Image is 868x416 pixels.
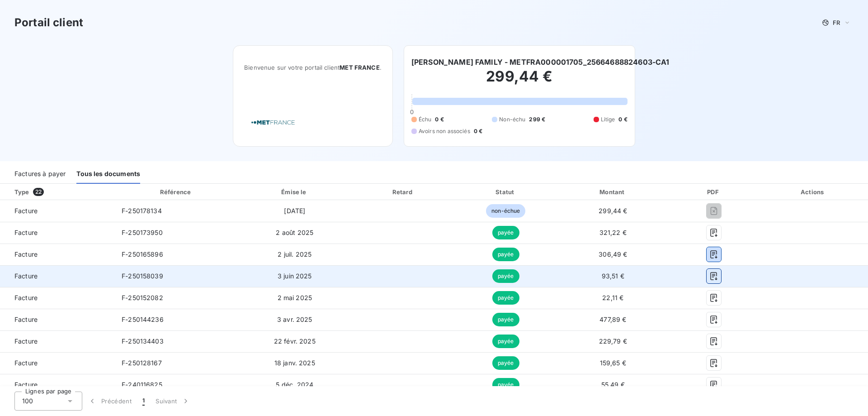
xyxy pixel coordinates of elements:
[600,359,626,367] span: 159,65 €
[411,67,627,95] h2: 299,44 €
[142,397,145,406] span: 1
[7,206,107,215] span: Facture
[274,359,315,367] span: 18 janv. 2025
[618,115,627,124] span: 0 €
[492,226,519,239] span: payée
[278,272,312,280] span: 3 juin 2025
[457,187,555,196] div: Statut
[492,291,519,305] span: payée
[599,337,627,345] span: 229,79 €
[276,229,313,236] span: 2 août 2025
[833,19,840,26] span: FR
[278,250,311,258] span: 2 juil. 2025
[419,115,432,124] span: Échu
[599,250,627,258] span: 306,49 €
[7,359,107,368] span: Facture
[419,127,470,135] span: Avoirs non associés
[411,57,670,67] h6: [PERSON_NAME] FAMILY - METFRA000001705_25664688824603-CA1
[22,397,33,406] span: 100
[671,187,757,196] div: PDF
[602,272,624,280] span: 93,51 €
[276,381,313,388] span: 5 déc. 2024
[122,337,164,345] span: F-250134403
[278,294,312,301] span: 2 mai 2025
[150,392,196,411] button: Suivant
[244,64,382,71] span: Bienvenue sur votre portail client .
[599,229,627,236] span: 321,22 €
[122,250,163,258] span: F-250165896
[486,204,525,218] span: non-échue
[122,316,164,323] span: F-250144236
[435,115,443,124] span: 0 €
[599,316,626,323] span: 477,89 €
[76,165,140,184] div: Tous les documents
[602,294,623,301] span: 22,11 €
[122,207,162,215] span: F-250178134
[137,392,150,411] button: 1
[14,14,83,31] h3: Portail client
[7,380,107,389] span: Facture
[122,359,162,367] span: F-250128167
[499,115,525,124] span: Non-échu
[492,248,519,261] span: payée
[340,64,380,71] span: MET FRANCE
[240,187,349,196] div: Émise le
[14,165,66,184] div: Factures à payer
[492,335,519,348] span: payée
[601,381,625,388] span: 55,49 €
[33,188,44,196] span: 22
[7,315,107,324] span: Facture
[474,127,482,135] span: 0 €
[277,316,312,323] span: 3 avr. 2025
[7,272,107,281] span: Facture
[7,337,107,346] span: Facture
[7,293,107,302] span: Facture
[492,356,519,370] span: payée
[558,187,668,196] div: Montant
[410,108,414,115] span: 0
[244,110,302,135] img: Company logo
[122,381,162,388] span: F-240116825
[122,272,163,280] span: F-250158039
[122,229,163,236] span: F-250173950
[284,207,305,215] span: [DATE]
[122,294,163,301] span: F-250152082
[9,187,113,196] div: Type
[760,187,866,196] div: Actions
[492,313,519,326] span: payée
[274,337,316,345] span: 22 févr. 2025
[492,269,519,283] span: payée
[353,187,453,196] div: Retard
[601,115,615,124] span: Litige
[82,392,137,411] button: Précédent
[7,250,107,259] span: Facture
[529,115,545,124] span: 299 €
[7,228,107,237] span: Facture
[492,378,519,392] span: payée
[160,188,191,196] div: Référence
[599,207,627,215] span: 299,44 €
